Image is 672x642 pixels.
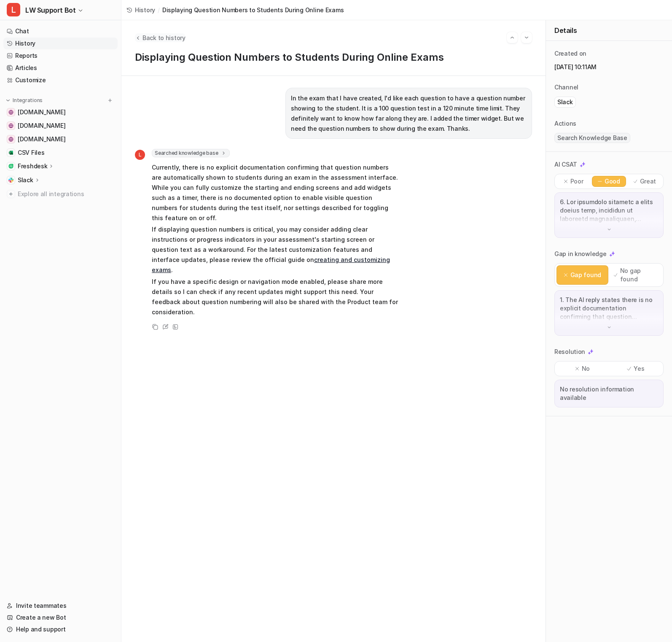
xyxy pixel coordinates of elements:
[107,97,113,103] img: menu_add.svg
[620,267,658,283] p: No gap found
[135,5,155,14] span: History
[554,348,585,356] p: Resolution
[5,97,11,103] img: expand menu
[521,32,532,43] button: Go to next session
[152,149,230,157] span: Searched knowledge base
[291,93,527,134] p: In the exam that I have created, I'd like each question to have a question number showing to the ...
[3,50,118,62] a: Reports
[18,148,44,157] span: CSV Files
[3,147,118,159] a: CSV FilesCSV Files
[605,177,620,186] p: Good
[3,96,45,105] button: Integrations
[3,612,118,623] a: Create a new Bot
[3,133,118,145] a: www.learnworlds.dev[DOMAIN_NAME]
[135,150,145,160] span: L
[8,123,13,128] img: support.learnworlds.com
[640,177,656,186] p: Great
[3,74,118,86] a: Customize
[126,5,155,14] a: History
[554,83,578,92] p: Channel
[560,296,658,321] p: 1. The AI reply states there is no explicit documentation confirming that question numbers are au...
[152,277,398,317] p: If you have a specific design or navigation mode enabled, please share more details so I can chec...
[554,160,577,169] p: AI CSAT
[135,33,185,42] button: Back to history
[554,250,607,258] p: Gap in knowledge
[135,51,532,64] h1: Displaying Question Numbers to Students During Online Exams
[18,176,33,184] p: Slack
[152,162,398,223] p: Currently, there is no explicit documentation confirming that question numbers are automatically ...
[7,190,15,198] img: explore all integrations
[8,150,13,155] img: CSV Files
[162,5,344,14] span: Displaying Question Numbers to Students During Online Exams
[3,106,118,118] a: www.learnworlds.com[DOMAIN_NAME]
[3,62,118,74] a: Articles
[8,137,13,142] img: www.learnworlds.dev
[3,38,118,49] a: History
[18,121,65,130] span: [DOMAIN_NAME]
[554,119,576,128] p: Actions
[570,271,601,279] p: Gap found
[8,110,13,115] img: www.learnworlds.com
[142,33,185,42] span: Back to history
[507,32,518,43] button: Go to previous session
[606,324,612,330] img: down-arrow
[158,5,160,14] span: /
[554,63,664,71] p: [DATE] 10:11AM
[524,34,530,41] img: Next session
[557,98,573,106] p: Slack
[18,108,65,116] span: [DOMAIN_NAME]
[509,34,515,41] img: Previous session
[554,133,630,143] span: Search Knowledge Base
[18,162,47,170] p: Freshdesk
[606,227,612,232] img: down-arrow
[18,187,114,201] span: Explore all integrations
[7,3,20,16] span: L
[25,4,75,16] span: LW Support Bot
[3,600,118,612] a: Invite teammates
[634,364,644,373] p: Yes
[570,177,583,186] p: Poor
[3,120,118,132] a: support.learnworlds.com[DOMAIN_NAME]
[8,164,13,169] img: Freshdesk
[8,178,13,183] img: Slack
[152,224,398,275] p: If displaying question numbers is critical, you may consider adding clear instructions or progres...
[18,135,65,143] span: [DOMAIN_NAME]
[560,198,658,223] p: 6. Lor ipsumdolo sitametc a elits doeius temp, incididun ut laboreetd magnaaliquaen, adminimv qui...
[554,49,586,58] p: Created on
[13,97,43,104] p: Integrations
[3,188,118,200] a: Explore all integrations
[3,25,118,37] a: Chat
[546,20,672,41] div: Details
[582,364,590,373] p: No
[3,623,118,635] a: Help and support
[560,385,658,402] p: No resolution information available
